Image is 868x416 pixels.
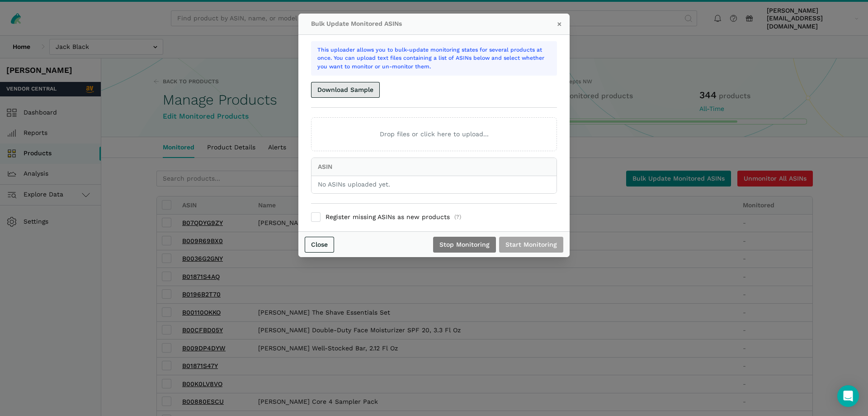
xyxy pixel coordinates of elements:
label: Register missing ASINs as new products [311,213,557,222]
button: × [553,18,566,30]
div: Bulk Update Monitored ASINs [298,14,570,35]
th: ASIN [311,158,557,176]
div: Open Intercom Messenger [837,385,859,407]
button: Download Sample [311,82,380,98]
div: No ASINs uploaded yet. [318,181,550,189]
a: Close [305,237,334,253]
p: This uploader allows you to bulk-update monitoring states for several products at once. You can u... [317,46,551,71]
span: (?) [454,213,461,221]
